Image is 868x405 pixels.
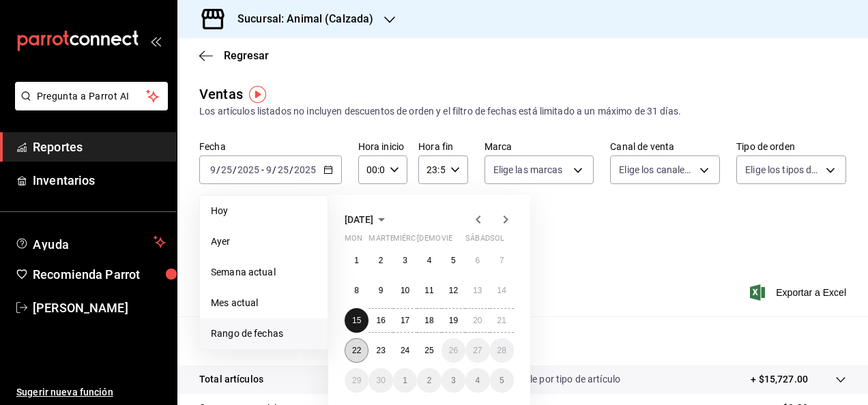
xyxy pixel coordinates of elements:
[216,164,220,175] span: /
[393,308,417,333] button: septiembre 17, 2025
[352,376,361,385] abbr: septiembre 29, 2025
[352,346,361,355] abbr: septiembre 22, 2025
[451,256,456,265] abbr: septiembre 5, 2025
[33,173,95,187] font: Inventarios
[376,346,385,355] abbr: septiembre 23, 2025
[442,278,465,303] button: septiembre 12, 2025
[345,338,368,363] button: septiembre 22, 2025
[261,164,264,175] span: -
[403,256,407,265] abbr: septiembre 3, 2025
[220,164,233,175] input: --
[16,387,113,397] font: Sugerir nueva función
[427,256,432,265] abbr: septiembre 4, 2025
[401,286,409,295] abbr: septiembre 10, 2025
[417,234,497,248] abbr: Jueves
[10,99,168,113] a: Pregunta a Parrot AI
[490,278,514,303] button: septiembre 14, 2025
[610,142,720,151] label: Canal de venta
[345,308,368,333] button: septiembre 15, 2025
[473,346,482,355] abbr: septiembre 27, 2025
[473,286,482,295] abbr: septiembre 13, 2025
[401,346,409,355] abbr: septiembre 24, 2025
[417,368,441,393] button: octubre 2, 2025
[475,376,480,385] abbr: octubre 4, 2025
[393,278,417,303] button: septiembre 10, 2025
[265,164,272,175] input: --
[368,278,392,303] button: septiembre 9, 2025
[449,316,458,325] abbr: septiembre 19, 2025
[500,376,504,385] abbr: octubre 5, 2025
[376,316,385,325] abbr: septiembre 16, 2025
[465,248,489,273] button: septiembre 6, 2025
[751,372,808,387] p: + $15,727.00
[417,338,441,363] button: septiembre 25, 2025
[368,308,392,333] button: septiembre 16, 2025
[249,86,266,103] img: Marcador de información sobre herramientas
[277,164,289,175] input: --
[442,308,465,333] button: septiembre 19, 2025
[418,142,467,151] label: Hora fin
[500,256,504,265] abbr: septiembre 7, 2025
[227,11,373,27] h3: Sucursal: Animal (Calzada)
[368,368,392,393] button: septiembre 30, 2025
[379,256,384,265] abbr: septiembre 2, 2025
[619,163,695,177] span: Elige los canales de venta
[345,248,368,273] button: septiembre 1, 2025
[376,376,385,385] abbr: septiembre 30, 2025
[393,368,417,393] button: octubre 1, 2025
[224,49,269,62] span: Regresar
[368,338,392,363] button: septiembre 23, 2025
[417,308,441,333] button: septiembre 18, 2025
[345,214,373,225] span: [DATE]
[497,346,506,355] abbr: septiembre 28, 2025
[753,284,846,301] button: Exportar a Excel
[345,234,362,248] abbr: Lunes
[424,346,433,355] abbr: septiembre 25, 2025
[427,376,432,385] abbr: octubre 2, 2025
[211,296,317,310] span: Mes actual
[354,286,359,295] abbr: septiembre 8, 2025
[484,142,594,151] label: Marca
[237,164,260,175] input: ----
[776,287,846,298] font: Exportar a Excel
[475,256,480,265] abbr: septiembre 6, 2025
[352,316,361,325] abbr: septiembre 15, 2025
[403,376,407,385] abbr: octubre 1, 2025
[473,316,482,325] abbr: septiembre 20, 2025
[442,338,465,363] button: septiembre 26, 2025
[150,35,161,46] button: open_drawer_menu
[37,89,147,104] span: Pregunta a Parrot AI
[379,286,384,295] abbr: septiembre 9, 2025
[497,286,506,295] abbr: septiembre 14, 2025
[358,142,407,151] label: Hora inicio
[451,376,456,385] abbr: octubre 3, 2025
[368,234,399,248] abbr: Martes
[736,142,846,151] label: Tipo de orden
[211,204,317,218] span: Hoy
[490,338,514,363] button: septiembre 28, 2025
[199,372,263,387] p: Total artículos
[293,164,317,175] input: ----
[442,368,465,393] button: octubre 3, 2025
[497,316,506,325] abbr: septiembre 21, 2025
[33,301,128,315] font: [PERSON_NAME]
[490,248,514,273] button: septiembre 7, 2025
[393,338,417,363] button: septiembre 24, 2025
[424,316,433,325] abbr: septiembre 18, 2025
[345,278,368,303] button: septiembre 8, 2025
[401,316,409,325] abbr: septiembre 17, 2025
[393,234,435,248] abbr: Miércoles
[211,327,317,341] span: Rango de fechas
[442,248,465,273] button: septiembre 5, 2025
[345,368,368,393] button: septiembre 29, 2025
[211,235,317,249] span: Ayer
[465,338,489,363] button: septiembre 27, 2025
[15,82,168,110] button: Pregunta a Parrot AI
[354,256,359,265] abbr: septiembre 1, 2025
[417,278,441,303] button: septiembre 11, 2025
[211,265,317,280] span: Semana actual
[465,308,489,333] button: septiembre 20, 2025
[449,286,458,295] abbr: septiembre 12, 2025
[465,368,489,393] button: octubre 4, 2025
